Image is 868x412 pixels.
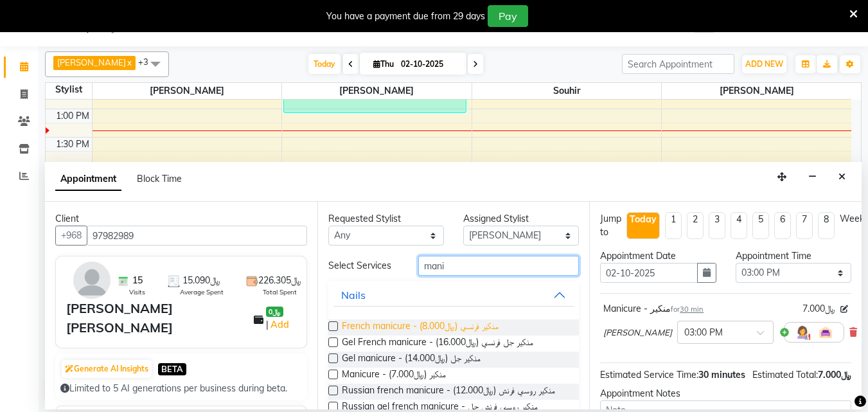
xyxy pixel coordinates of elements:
span: ﷼226.305 [258,274,301,287]
button: +968 [55,226,87,246]
div: You have a payment due from 29 days [326,10,485,23]
div: Appointment Time [736,249,851,263]
i: Edit price [840,305,848,313]
span: 15 [132,274,143,287]
li: 8 [818,212,835,239]
div: [PERSON_NAME] [PERSON_NAME] [66,299,254,337]
span: ﷼0 [266,307,283,317]
span: [PERSON_NAME] [57,57,126,67]
button: ADD NEW [742,55,786,73]
input: yyyy-mm-dd [600,263,697,283]
span: Estimated Total: [752,369,818,381]
li: 7 [796,212,813,239]
span: Manicure - منكير (﷼7.000) [342,368,446,384]
div: 1:00 PM [53,109,92,123]
span: Estimated Service Time: [600,369,698,381]
span: Gel French manicure - منكير جل فرنسي (﷼16.000) [342,336,533,352]
div: Appointment Notes [600,387,851,400]
div: Manicure - منكير [603,302,704,316]
span: Thu [370,59,397,69]
span: [PERSON_NAME] [93,83,282,99]
input: Search Appointment [622,54,734,74]
span: ﷼7.000 [802,302,835,316]
li: 4 [731,212,747,239]
div: Client [55,212,307,226]
span: French manicure - منكير فرنسي (﷼8.000) [342,319,499,336]
span: Visits [129,287,145,297]
span: ﷼15.090 [182,274,220,287]
span: Average Spent [180,287,224,297]
img: Interior.png [818,325,833,340]
li: 1 [665,212,682,239]
div: Today [630,213,657,226]
div: Assigned Stylist [463,212,579,226]
span: [PERSON_NAME] [603,327,672,339]
a: x [126,57,132,67]
span: Souhir [472,83,662,99]
div: Nails [341,287,366,303]
div: Select Services [319,259,409,273]
li: 3 [709,212,725,239]
div: Requested Stylist [328,212,444,226]
a: Add [269,317,291,332]
span: 30 min [680,305,704,314]
div: Stylist [46,83,92,96]
small: for [671,305,704,314]
span: Gel manicure - منكير جل (﷼14.000) [342,352,481,368]
span: Total Spent [263,287,297,297]
button: Pay [488,5,528,27]
span: [PERSON_NAME] [662,83,851,99]
button: Close [833,167,851,187]
input: Search by service name [418,256,579,276]
span: Appointment [55,168,121,191]
span: BETA [158,363,186,375]
span: Russian french manicure - منكير روسي فرنش (﷼12.000) [342,384,555,400]
button: Nails [333,283,574,307]
input: 2025-10-02 [397,55,461,74]
div: Appointment Date [600,249,716,263]
div: Limited to 5 AI generations per business during beta. [60,382,302,395]
span: +3 [138,57,158,67]
li: 6 [774,212,791,239]
li: 2 [687,212,704,239]
button: Generate AI Insights [62,360,152,378]
span: Today [308,54,341,74]
span: 30 minutes [698,369,745,381]
li: 5 [752,212,769,239]
input: Search by Name/Mobile/Email/Code [87,226,307,246]
div: Jump to [600,212,621,239]
img: avatar [73,262,111,299]
span: | [266,317,291,332]
span: ADD NEW [745,59,783,69]
img: Hairdresser.png [795,325,810,340]
span: ﷼7.000 [818,369,851,381]
span: Block Time [137,173,182,184]
span: [PERSON_NAME] [282,83,472,99]
div: 1:30 PM [53,138,92,151]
